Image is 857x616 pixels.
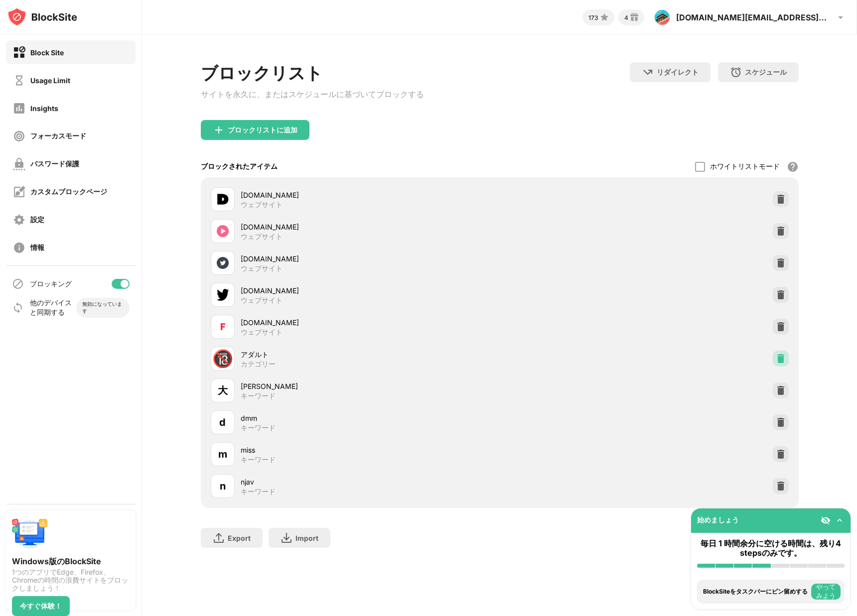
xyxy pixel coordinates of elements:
[241,445,500,455] div: miss
[218,447,227,462] div: m
[30,298,76,317] div: 他のデバイスと同期する
[835,515,845,525] img: omni-setup-toggle.svg
[241,285,500,296] div: [DOMAIN_NAME]
[241,232,283,241] div: ウェブサイト
[241,190,500,200] div: [DOMAIN_NAME]
[241,264,283,273] div: ウェブサイト
[217,193,229,205] img: favicons
[697,539,845,558] div: 毎日 1 時間余分に空ける時間は、残り4 stepsのみです。
[30,104,58,113] div: Insights
[12,516,48,552] img: push-desktop.svg
[811,584,841,600] button: やってみよう
[241,477,500,487] div: njav
[7,7,77,27] img: logo-blocksite.svg
[241,328,283,337] div: ウェブサイト
[30,76,70,85] div: Usage Limit
[745,68,787,77] div: スケジュール
[241,253,500,264] div: [DOMAIN_NAME]
[217,321,229,333] img: favicons
[241,391,276,400] div: キーワード
[212,349,233,369] div: 🔞
[13,102,25,115] img: insights-off.svg
[12,556,130,566] div: Windows版のBlockSite
[657,68,699,77] div: リダイレクト
[821,515,831,525] img: eye-not-visible.svg
[30,187,107,197] div: カスタムブロックページ
[241,296,283,305] div: ウェブサイト
[219,415,226,430] div: d
[217,289,229,301] img: favicons
[218,383,228,398] div: 大
[241,360,276,369] div: カテゴリー
[697,515,739,525] div: 始めましょう
[241,423,276,432] div: キーワード
[588,14,598,21] div: 173
[12,568,130,592] div: 1つのアプリでEdge、Firefox、Chromeの時間の浪費サイトをブロックしましょう！
[628,11,640,23] img: reward-small.svg
[82,301,124,315] div: 無効になっています
[30,279,72,289] div: ブロッキング
[241,413,500,423] div: dmm
[217,257,229,269] img: favicons
[295,534,318,542] div: Import
[13,74,25,87] img: time-usage-off.svg
[12,278,24,290] img: blocking-icon.svg
[201,62,424,85] div: ブロックリスト
[12,302,24,314] img: sync-icon.svg
[241,487,276,496] div: キーワード
[624,14,628,21] div: 4
[241,455,276,464] div: キーワード
[30,131,86,141] div: フォーカスモード
[241,200,283,209] div: ウェブサイト
[710,162,780,171] div: ホワイトリストモード
[228,126,297,134] div: ブロックリストに追加
[30,243,44,252] div: 情報
[598,11,610,23] img: points-small.svg
[13,130,25,142] img: focus-off.svg
[220,479,226,493] div: n
[703,588,809,595] div: BlockSiteをタスクバーにピン留めする
[13,242,25,254] img: about-off.svg
[30,48,64,57] div: Block Site
[228,534,251,542] div: Export
[13,214,25,226] img: settings-off.svg
[13,46,25,59] img: block-on.svg
[654,9,670,25] img: AOh14GgzdGkYoC0rUFHzV4TKjzY1ObBqTKBt_PEYpjfSkA=s96-c
[30,215,44,225] div: 設定
[30,159,79,169] div: パスワード保護
[241,349,500,360] div: アダルト
[241,317,500,328] div: [DOMAIN_NAME]
[13,158,25,170] img: password-protection-off.svg
[676,12,829,22] div: [DOMAIN_NAME][EMAIL_ADDRESS][DOMAIN_NAME]
[13,186,25,198] img: customize-block-page-off.svg
[20,602,62,610] div: 今すぐ体験！
[241,222,500,232] div: [DOMAIN_NAME]
[241,381,500,391] div: [PERSON_NAME]
[201,162,278,171] div: ブロックされたアイテム
[217,225,229,237] img: favicons
[201,89,424,100] div: サイトを永久に、またはスケジュールに基づいてブロックする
